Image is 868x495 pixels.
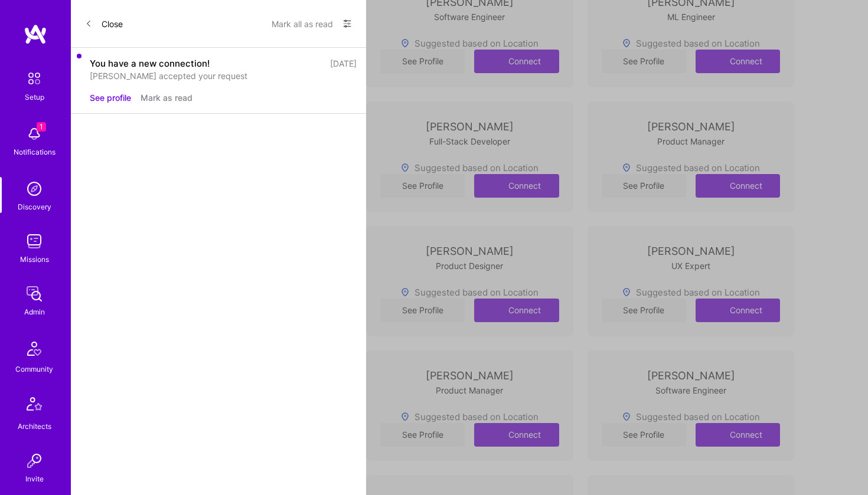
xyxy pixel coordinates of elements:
[24,24,47,45] img: logo
[22,449,46,473] img: Invite
[85,14,123,33] button: Close
[272,14,333,33] button: Mark all as read
[18,420,51,432] div: Architects
[22,122,46,146] img: bell
[22,66,47,91] img: setup
[90,70,357,82] div: [PERSON_NAME] accepted your request
[18,201,51,213] div: Discovery
[37,122,46,132] span: 1
[141,91,192,104] button: Mark as read
[15,363,53,375] div: Community
[20,392,48,420] img: Architects
[22,177,46,201] img: discovery
[25,473,44,485] div: Invite
[20,253,49,265] div: Missions
[22,230,46,253] img: teamwork
[20,335,48,363] img: Community
[90,91,131,104] button: See profile
[22,282,46,306] img: admin teamwork
[14,146,56,158] div: Notifications
[25,91,44,103] div: Setup
[330,57,357,70] div: [DATE]
[90,57,210,70] div: You have a new connection!
[24,306,45,318] div: Admin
